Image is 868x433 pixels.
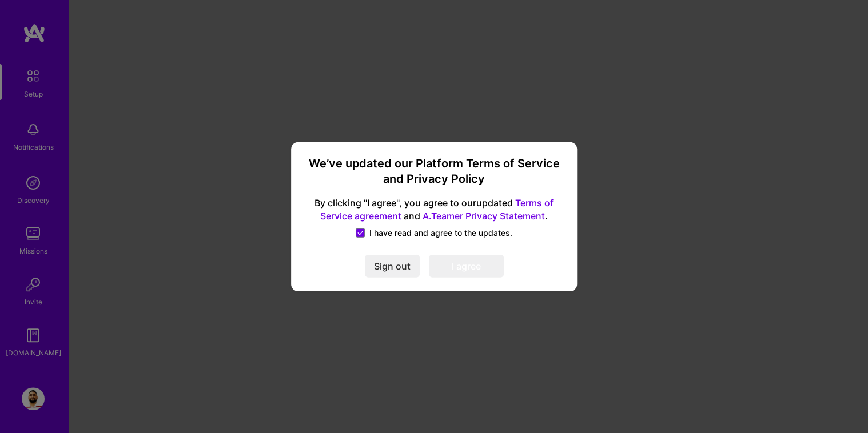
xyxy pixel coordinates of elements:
h3: We’ve updated our Platform Terms of Service and Privacy Policy [305,156,563,187]
span: I have read and agree to the updates. [369,227,512,238]
button: Sign out [365,254,420,277]
a: A.Teamer Privacy Statement [423,210,545,221]
span: By clicking "I agree", you agree to our updated and . [305,197,563,223]
a: Terms of Service agreement [320,197,554,222]
button: I agree [429,254,504,277]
